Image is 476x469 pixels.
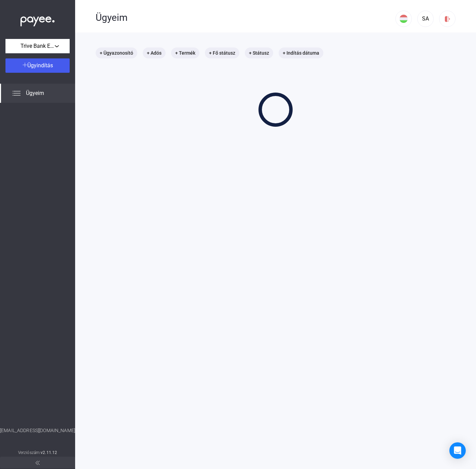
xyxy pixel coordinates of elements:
[400,15,408,23] img: HU
[5,58,70,73] button: Ügyindítás
[12,89,20,97] img: list.svg
[245,47,273,58] mat-chip: + Státusz
[27,62,53,69] span: Ügyindítás
[205,47,239,58] mat-chip: + Fő státusz
[417,11,434,27] button: SA
[20,42,55,50] span: Trive Bank Europe Zrt.
[395,11,412,27] button: HU
[279,47,323,58] mat-chip: + Indítás dátuma
[96,47,137,58] mat-chip: + Ügyazonosító
[96,12,395,24] div: Ügyeim
[41,450,57,455] strong: v2.11.12
[23,63,27,67] img: plus-white.svg
[420,15,431,23] div: SA
[36,461,40,465] img: arrow-double-left-grey.svg
[444,15,451,23] img: logout-red
[5,39,70,53] button: Trive Bank Europe Zrt.
[20,13,55,27] img: white-payee-white-dot.svg
[26,89,44,97] span: Ügyeim
[439,11,456,27] button: logout-red
[171,47,199,58] mat-chip: + Termék
[449,442,466,459] div: Open Intercom Messenger
[143,47,166,58] mat-chip: + Adós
